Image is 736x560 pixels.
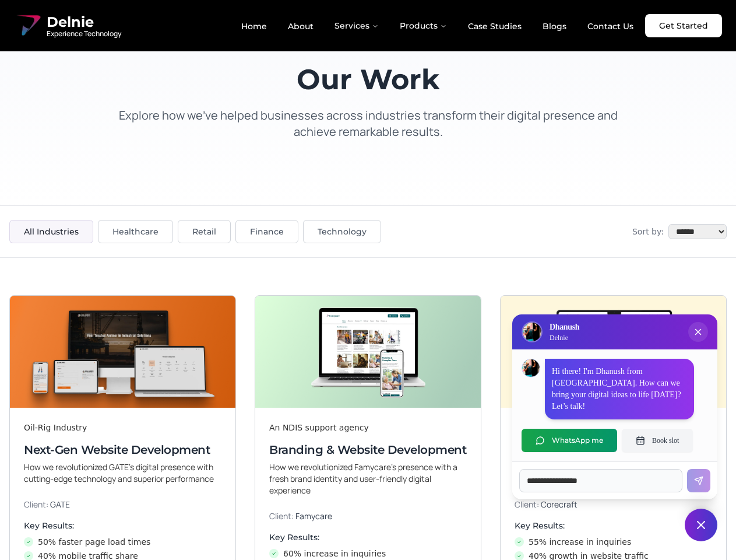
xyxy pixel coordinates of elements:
[501,296,726,408] img: Digital & Brand Revamp
[24,536,221,548] li: 50% faster page load times
[24,520,221,531] h4: Key Results:
[235,220,298,243] button: Finance
[688,322,708,342] button: Close chat popup
[459,16,531,36] a: Case Studies
[98,220,173,243] button: Healthcare
[255,296,481,408] img: Branding & Website Development
[107,65,629,93] h1: Our Work
[522,359,540,377] img: Dhanush
[269,510,467,522] p: Client:
[550,321,579,333] h3: Dhanush
[178,220,231,243] button: Retail
[515,536,712,548] li: 55% increase in inquiries
[269,461,467,496] p: How we revolutionized Famycare’s presence with a fresh brand identity and user-friendly digital e...
[578,16,643,36] a: Contact Us
[632,226,664,237] span: Sort by:
[14,12,42,40] img: Delnie Logo
[9,220,93,243] button: All Industries
[107,107,629,140] p: Explore how we've helped businesses across industries transform their digital presence and achiev...
[269,422,467,433] div: An NDIS support agency
[279,16,323,36] a: About
[645,14,722,37] a: Get Started
[14,12,121,40] a: Delnie Logo Full
[390,14,456,37] button: Products
[232,16,276,36] a: Home
[303,220,381,243] button: Technology
[50,499,70,510] span: GATE
[24,422,221,433] div: Oil-Rig Industry
[522,429,617,452] button: WhatsApp me
[47,29,121,38] span: Experience Technology
[269,531,467,543] h4: Key Results:
[325,14,388,37] button: Services
[232,14,643,37] nav: Main
[622,429,693,452] button: Book slot
[269,548,467,559] li: 60% increase in inquiries
[24,442,221,458] h3: Next-Gen Website Development
[269,442,467,458] h3: Branding & Website Development
[550,333,579,342] p: Delnie
[533,16,576,36] a: Blogs
[295,510,332,521] span: Famycare
[24,461,221,485] p: How we revolutionized GATE’s digital presence with cutting-edge technology and superior performance
[47,13,121,32] span: Delnie
[685,509,717,541] button: Close chat
[10,296,235,408] img: Next-Gen Website Development
[552,366,687,412] p: Hi there! I'm Dhanush from [GEOGRAPHIC_DATA]. How can we bring your digital ideas to life [DATE]?...
[523,323,541,341] img: Delnie Logo
[24,499,221,510] p: Client:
